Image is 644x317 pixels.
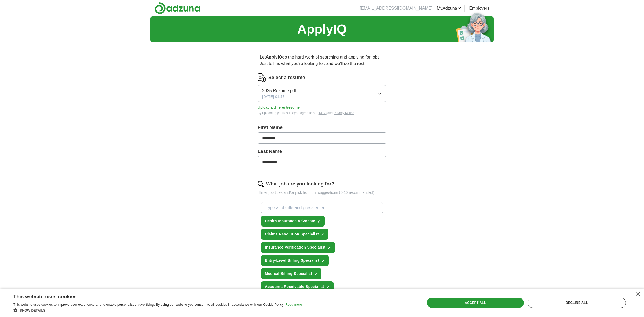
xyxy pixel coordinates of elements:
[13,292,288,300] div: This website uses cookies
[266,180,334,188] label: What job are you looking for?
[326,285,330,289] span: ✓
[258,73,266,82] img: CV Icon
[437,5,462,12] a: MyAdzuna
[317,219,321,224] span: ✓
[258,111,386,115] div: By uploading your resume you agree to our and .
[258,85,386,102] button: 2025 Resume.pdf[DATE] 01:47
[258,181,264,187] img: search.png
[427,298,524,308] div: Accept all
[261,202,383,213] input: Type a job title and press enter
[13,303,284,307] span: This website uses cookies to improve user experience and to enable personalised advertising. By u...
[261,242,335,253] button: Insurance Verification Specialist✓
[328,246,331,250] span: ✓
[469,5,489,12] a: Employers
[261,255,329,266] button: Entry-Level Billing Specialist✓
[265,231,319,237] span: Claims Resolution Specialist
[261,281,334,292] button: Accounts Receivable Specialist✓
[261,216,325,227] button: Health Insurance Advocate✓
[265,284,324,290] span: Accounts Receivable Specialist
[360,5,433,12] li: [EMAIL_ADDRESS][DOMAIN_NAME]
[314,272,317,276] span: ✓
[258,148,386,155] label: Last Name
[155,2,200,14] img: Adzuna logo
[636,292,640,296] div: Close
[319,111,327,115] a: T&Cs
[334,111,354,115] a: Privacy Notice
[321,259,325,263] span: ✓
[262,94,284,100] span: [DATE] 01:47
[266,55,282,59] strong: ApplyIQ
[321,232,324,237] span: ✓
[265,271,312,276] span: Medical Billing Specialist
[528,298,626,308] div: Decline all
[262,88,296,94] span: 2025 Resume.pdf
[13,308,302,313] div: Show details
[265,245,325,250] span: Insurance Verification Specialist
[258,190,386,195] p: Enter job titles and/or pick from our suggestions (6-10 recommended)
[297,20,347,39] h1: ApplyIQ
[258,124,386,131] label: First Name
[20,309,46,312] span: Show details
[268,74,305,81] label: Select a resume
[261,229,328,240] button: Claims Resolution Specialist✓
[285,303,302,307] a: Read more, opens a new window
[258,105,300,110] button: Upload a differentresume
[265,218,315,224] span: Health Insurance Advocate
[265,258,319,263] span: Entry-Level Billing Specialist
[261,268,321,279] button: Medical Billing Specialist✓
[258,52,386,69] p: Let do the hard work of searching and applying for jobs. Just tell us what you're looking for, an...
